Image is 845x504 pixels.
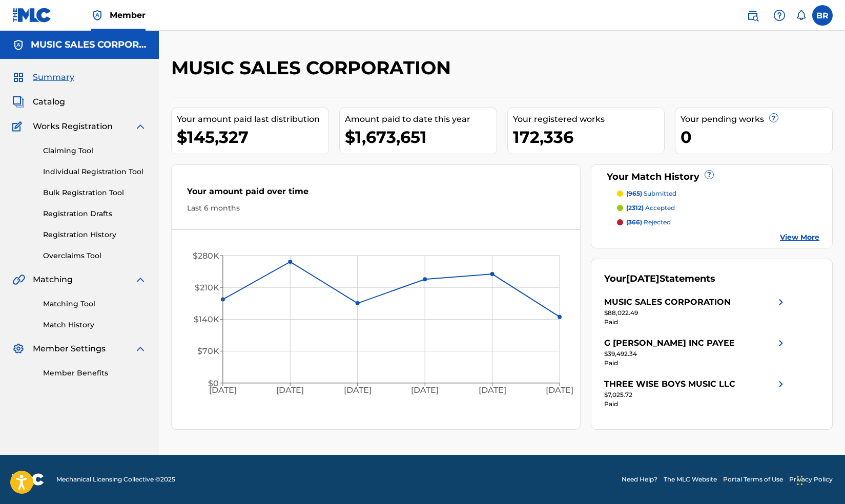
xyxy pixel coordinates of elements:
a: View More [780,232,819,243]
div: $39,492.34 [604,349,787,359]
div: THREE WISE BOYS MUSIC LLC [604,378,735,390]
div: Drag [797,465,803,496]
a: Registration Drafts [43,208,147,219]
img: Member Settings [12,343,25,355]
a: G [PERSON_NAME] INC PAYEEright chevron icon$39,492.34Paid [604,337,787,368]
div: MUSIC SALES CORPORATION [604,296,731,308]
div: Your registered works [513,113,665,125]
a: Portal Terms of Use [723,475,783,484]
img: MLC Logo [12,8,52,23]
span: [DATE] [626,273,659,284]
tspan: $210K [195,283,219,292]
div: Your Statements [604,272,715,286]
p: submitted [626,189,676,198]
img: help [773,9,786,22]
a: Individual Registration Tool [43,166,147,177]
tspan: $280K [193,251,219,261]
div: Your amount paid over time [187,185,565,203]
tspan: [DATE] [276,385,304,395]
tspan: [DATE] [209,385,237,395]
div: Amount paid to date this year [345,113,497,125]
div: G [PERSON_NAME] INC PAYEE [604,337,735,349]
tspan: [DATE] [546,385,573,395]
tspan: [DATE] [344,385,372,395]
div: Notifications [796,10,806,20]
h5: MUSIC SALES CORPORATION [31,39,147,51]
h2: MUSIC SALES CORPORATION [171,56,456,79]
a: Public Search [743,5,763,26]
span: Works Registration [33,120,113,133]
img: logo [12,473,44,486]
div: Help [769,5,790,26]
span: Catalog [33,96,65,108]
div: $7,025.72 [604,390,787,400]
span: (366) [626,218,642,226]
img: search [747,9,759,22]
iframe: Chat Widget [794,455,845,504]
a: Member Benefits [43,368,147,379]
a: Privacy Policy [789,475,833,484]
a: Registration History [43,229,147,240]
img: Matching [12,274,25,286]
img: Summary [12,71,25,83]
a: (366) rejected [617,218,819,227]
div: $88,022.49 [604,308,787,318]
span: Member Settings [33,343,106,355]
div: 172,336 [513,125,665,149]
img: right chevron icon [775,378,787,390]
a: Need Help? [622,475,657,484]
div: 0 [681,125,832,149]
a: Claiming Tool [43,145,147,156]
a: CatalogCatalog [12,96,65,108]
div: $1,673,651 [345,125,497,149]
a: Match History [43,320,147,330]
img: Accounts [12,39,25,51]
img: expand [134,274,147,286]
div: Paid [604,400,787,409]
img: Works Registration [12,120,26,133]
a: (965) submitted [617,189,819,198]
div: $145,327 [177,125,328,149]
img: Top Rightsholder [91,9,104,22]
img: expand [134,343,147,355]
a: The MLC Website [664,475,717,484]
span: Summary [33,71,74,83]
a: Overclaims Tool [43,250,147,261]
tspan: [DATE] [479,385,506,395]
a: SummarySummary [12,71,74,83]
a: THREE WISE BOYS MUSIC LLCright chevron icon$7,025.72Paid [604,378,787,409]
span: (2312) [626,204,644,212]
div: Paid [604,359,787,368]
span: ? [770,114,778,122]
img: right chevron icon [775,296,787,308]
p: accepted [626,203,675,213]
div: Paid [604,318,787,327]
tspan: $0 [208,379,219,388]
img: expand [134,120,147,133]
div: Your Match History [604,170,819,184]
span: (965) [626,190,642,197]
span: Matching [33,274,73,286]
img: Catalog [12,96,25,108]
div: Your pending works [681,113,832,125]
a: Bulk Registration Tool [43,187,147,198]
span: ? [705,171,713,179]
div: User Menu [812,5,833,26]
span: Member [110,9,146,21]
a: Matching Tool [43,299,147,309]
div: Last 6 months [187,203,565,214]
tspan: [DATE] [411,385,439,395]
iframe: Resource Center [816,337,845,419]
span: Mechanical Licensing Collective © 2025 [56,475,175,484]
tspan: $70K [197,346,219,356]
div: Your amount paid last distribution [177,113,328,125]
a: (2312) accepted [617,203,819,213]
p: rejected [626,218,671,227]
img: right chevron icon [775,337,787,349]
tspan: $140K [194,314,219,324]
a: MUSIC SALES CORPORATIONright chevron icon$88,022.49Paid [604,296,787,327]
